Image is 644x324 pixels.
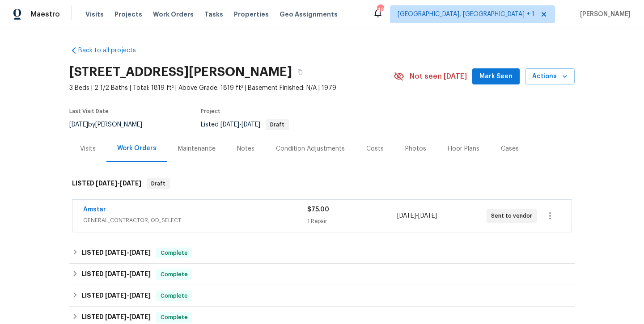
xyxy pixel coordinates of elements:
span: - [96,180,141,186]
span: [DATE] [105,292,127,299]
span: Geo Assignments [280,10,338,19]
span: - [105,292,151,299]
span: [DATE] [96,180,117,186]
span: Maestro [30,10,60,19]
span: Actions [532,71,568,82]
span: [DATE] [105,271,127,277]
span: $75.00 [307,206,329,213]
span: Project [201,109,220,114]
span: Visits [85,10,104,19]
span: [DATE] [105,249,127,256]
h6: LISTED [81,269,151,280]
span: Properties [234,10,269,19]
span: Draft [148,179,169,188]
div: LISTED [DATE]-[DATE]Complete [69,285,575,307]
div: 1 Repair [307,217,397,226]
span: [DATE] [418,213,437,219]
div: Condition Adjustments [276,144,345,153]
div: by [PERSON_NAME] [69,119,153,130]
span: [DATE] [129,314,151,320]
span: Sent to vendor [491,211,536,220]
div: Photos [405,144,426,153]
button: Copy Address [292,64,308,80]
span: [DATE] [397,213,416,219]
span: [DATE] [129,271,151,277]
span: [GEOGRAPHIC_DATA], [GEOGRAPHIC_DATA] + 1 [398,10,534,19]
span: Mark Seen [479,71,513,82]
button: Actions [525,68,575,85]
span: Complete [157,313,191,322]
span: Last Visit Date [69,109,109,114]
span: Draft [267,122,288,127]
h2: [STREET_ADDRESS][PERSON_NAME] [69,67,292,76]
span: Complete [157,291,191,300]
span: Tasks [204,11,223,17]
span: Not seen [DATE] [410,72,467,81]
h6: LISTED [72,178,141,189]
span: 3 Beds | 2 1/2 Baths | Total: 1819 ft² | Above Grade: 1819 ft² | Basement Finished: N/A | 1979 [69,84,394,93]
span: - [105,249,151,256]
h6: LISTED [81,312,151,323]
h6: LISTED [81,290,151,301]
span: [DATE] [69,122,88,128]
div: LISTED [DATE]-[DATE]Complete [69,264,575,285]
span: [DATE] [129,292,151,299]
div: Costs [366,144,384,153]
span: - [105,314,151,320]
span: [DATE] [120,180,141,186]
span: - [220,122,260,128]
div: Maintenance [178,144,216,153]
span: [PERSON_NAME] [576,10,631,19]
span: [DATE] [220,122,239,128]
a: Back to all projects [69,46,155,55]
div: Cases [501,144,519,153]
span: - [397,211,437,220]
div: Visits [80,144,96,153]
span: - [105,271,151,277]
span: Projects [114,10,142,19]
h6: LISTED [81,248,151,258]
div: Notes [237,144,254,153]
a: Amstar [83,206,106,213]
span: [DATE] [241,122,260,128]
span: Complete [157,248,191,257]
span: GENERAL_CONTRACTOR, OD_SELECT [83,216,307,225]
span: Listed [201,122,289,128]
div: Work Orders [117,144,157,153]
div: Floor Plans [448,144,479,153]
button: Mark Seen [472,68,520,85]
span: Work Orders [153,10,194,19]
div: LISTED [DATE]-[DATE]Draft [69,169,575,198]
span: [DATE] [129,249,151,256]
span: Complete [157,270,191,279]
div: LISTED [DATE]-[DATE]Complete [69,242,575,264]
div: 48 [377,5,383,14]
span: [DATE] [105,314,127,320]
